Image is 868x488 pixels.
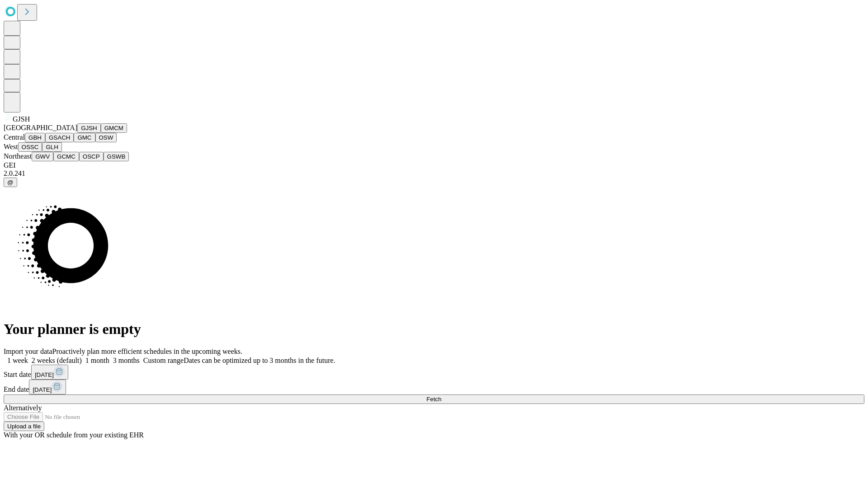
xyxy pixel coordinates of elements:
[4,394,864,404] button: Fetch
[18,142,42,152] button: OSSC
[184,357,335,364] span: Dates can be optimized up to 3 months in the future.
[45,133,74,142] button: GSACH
[104,152,129,161] button: GSWB
[74,133,95,142] button: GMC
[101,123,127,133] button: GMCM
[25,133,45,142] button: GBH
[4,431,144,439] span: With your OR schedule from your existing EHR
[53,152,79,161] button: GCMC
[85,357,109,364] span: 1 month
[32,152,53,161] button: GWV
[4,347,52,355] span: Import your data
[52,347,242,355] span: Proactively plan more efficient schedules in the upcoming weeks.
[7,357,28,364] span: 1 week
[143,357,184,364] span: Custom range
[4,133,25,141] span: Central
[4,422,44,431] button: Upload a file
[426,396,441,403] span: Fetch
[29,380,66,394] button: [DATE]
[42,142,61,152] button: GLH
[35,371,54,378] span: [DATE]
[95,133,117,142] button: OSW
[4,169,864,178] div: 2.0.241
[13,115,30,123] span: GJSH
[79,152,104,161] button: OSCP
[4,380,864,394] div: End date
[33,386,52,393] span: [DATE]
[4,365,864,380] div: Start date
[4,161,864,169] div: GEI
[4,404,42,412] span: Alternatively
[4,152,32,160] span: Northeast
[4,321,864,338] h1: Your planner is empty
[113,357,140,364] span: 3 months
[4,124,77,131] span: [GEOGRAPHIC_DATA]
[31,365,68,380] button: [DATE]
[7,179,14,186] span: @
[4,178,17,187] button: @
[32,357,82,364] span: 2 weeks (default)
[77,123,101,133] button: GJSH
[4,143,18,150] span: West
